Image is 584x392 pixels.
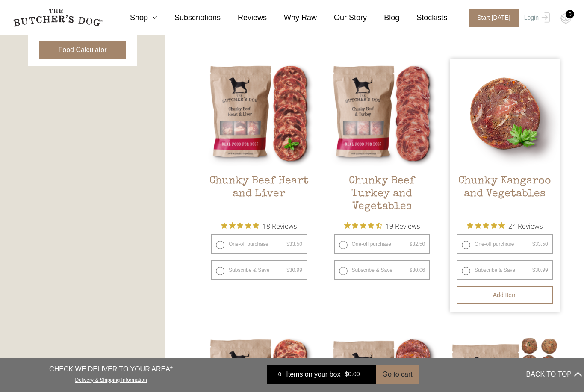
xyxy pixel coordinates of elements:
a: Reviews [221,12,267,24]
button: Rated 4.8 out of 5 stars from 24 reviews. Jump to reviews. [467,219,543,232]
button: Add item [457,286,553,304]
bdi: 30.99 [532,267,548,273]
bdi: 32.50 [410,241,425,247]
h2: Chunky Beef Heart and Liver [204,175,314,215]
span: $ [532,267,535,273]
a: Chunky Kangaroo and Vegetables [450,59,560,215]
button: BACK TO TOP [526,364,582,385]
span: 18 Reviews [263,219,297,232]
a: Delivery & Shipping Information [75,375,147,383]
div: 0 [566,10,574,18]
h2: Chunky Beef Turkey and Vegetables [327,175,437,215]
span: $ [532,241,535,247]
span: Items on your box [286,369,340,380]
a: Start [DATE] [460,9,522,27]
a: Chunky Beef Turkey and VegetablesChunky Beef Turkey and Vegetables [327,59,437,215]
a: Our Story [317,12,367,24]
label: One-off purchase [334,234,431,254]
a: Subscriptions [157,12,221,24]
a: Stockists [399,12,447,24]
bdi: 30.06 [410,267,425,273]
div: 0 [273,370,286,379]
bdi: 33.50 [286,241,302,247]
span: 19 Reviews [386,219,420,232]
label: Subscribe & Save [457,260,553,280]
span: $ [286,241,289,247]
p: CHECK WE DELIVER TO YOUR AREA* [49,364,173,374]
span: $ [286,267,289,273]
bdi: 33.50 [532,241,548,247]
h2: Chunky Kangaroo and Vegetables [450,175,560,215]
label: One-off purchase [457,234,553,254]
a: Login [522,9,550,27]
bdi: 30.99 [286,267,302,273]
span: $ [410,241,413,247]
label: One-off purchase [211,234,307,254]
a: 0 Items on your box $0.00 [267,365,376,384]
span: Start [DATE] [469,9,519,27]
img: Chunky Beef Heart and Liver [204,59,314,168]
button: Rated 4.9 out of 5 stars from 18 reviews. Jump to reviews. [221,219,297,232]
span: 24 Reviews [508,219,543,232]
a: Chunky Beef Heart and LiverChunky Beef Heart and Liver [204,59,314,215]
label: Subscribe & Save [211,260,307,280]
span: $ [410,267,413,273]
a: Shop [113,12,157,24]
a: Why Raw [267,12,317,24]
span: $ [345,371,348,378]
button: Rated 4.7 out of 5 stars from 19 reviews. Jump to reviews. [344,219,420,232]
button: Go to cart [376,365,419,384]
img: Chunky Beef Turkey and Vegetables [327,59,437,168]
img: TBD_Cart-Empty.png [560,13,571,24]
bdi: 0.00 [345,371,360,378]
button: Food Calculator [39,41,126,59]
a: Blog [367,12,399,24]
label: Subscribe & Save [334,260,431,280]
